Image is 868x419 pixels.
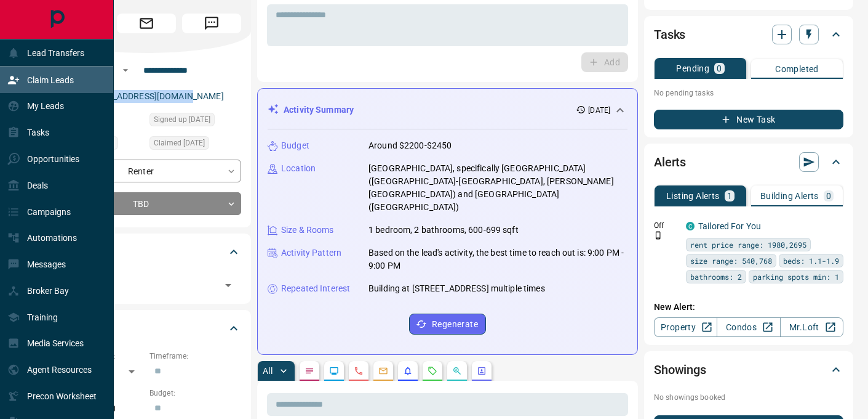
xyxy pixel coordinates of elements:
[452,366,462,376] svg: Opportunities
[149,113,241,130] div: Fri Oct 10 2025
[654,25,685,44] h2: Tasks
[149,388,241,399] p: Budget:
[654,317,717,337] a: Property
[775,65,819,73] p: Completed
[281,139,309,152] p: Budget
[368,282,545,295] p: Building at [STREET_ADDRESS] multiple times
[654,110,843,129] button: New Task
[690,254,772,267] span: size range: 540,768
[654,152,686,172] h2: Alerts
[654,355,843,384] div: Showings
[690,238,806,251] span: rent price range: 1980,2695
[378,366,388,376] svg: Emails
[281,282,350,295] p: Repeated Interest
[149,136,241,153] div: Fri Oct 10 2025
[281,224,334,237] p: Size & Rooms
[760,192,819,200] p: Building Alerts
[686,222,695,230] div: condos.ca
[753,271,839,283] span: parking spots min: 1
[354,366,364,376] svg: Calls
[305,366,314,376] svg: Notes
[654,360,706,380] h2: Showings
[826,192,831,200] p: 0
[654,392,843,403] p: No showings booked
[690,271,742,283] span: bathrooms: 2
[428,366,437,376] svg: Requests
[588,105,610,116] p: [DATE]
[154,113,210,126] span: Signed up [DATE]
[281,162,316,175] p: Location
[654,231,663,240] svg: Push Notification Only
[477,366,487,376] svg: Agent Actions
[717,64,722,73] p: 0
[52,160,241,182] div: Renter
[403,366,413,376] svg: Listing Alerts
[368,246,627,272] p: Based on the lead's activity, the best time to reach out is: 9:00 PM - 9:00 PM
[698,221,761,231] a: Tailored For You
[783,254,839,267] span: beds: 1.1-1.9
[654,147,843,177] div: Alerts
[329,366,339,376] svg: Lead Browsing Activity
[52,237,241,267] div: Tags
[654,301,843,314] p: New Alert:
[654,20,843,49] div: Tasks
[154,137,205,149] span: Claimed [DATE]
[52,314,241,343] div: Criteria
[263,367,273,375] p: All
[368,224,519,237] p: 1 bedroom, 2 bathrooms, 600-699 sqft
[149,351,241,362] p: Timeframe:
[85,91,224,101] a: [EMAIL_ADDRESS][DOMAIN_NAME]
[220,277,237,294] button: Open
[717,317,780,337] a: Condos
[52,192,241,215] div: TBD
[284,104,354,116] p: Activity Summary
[727,192,732,200] p: 1
[368,162,627,214] p: [GEOGRAPHIC_DATA], specifically [GEOGRAPHIC_DATA] ([GEOGRAPHIC_DATA]-[GEOGRAPHIC_DATA], [PERSON_N...
[281,246,341,259] p: Activity Pattern
[409,314,486,335] button: Regenerate
[368,139,452,152] p: Around $2200-$2450
[118,63,133,78] button: Open
[780,317,843,337] a: Mr.Loft
[654,220,679,231] p: Off
[676,64,709,73] p: Pending
[666,192,720,200] p: Listing Alerts
[182,14,241,33] span: Message
[654,84,843,102] p: No pending tasks
[268,99,627,121] div: Activity Summary[DATE]
[117,14,176,33] span: Email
